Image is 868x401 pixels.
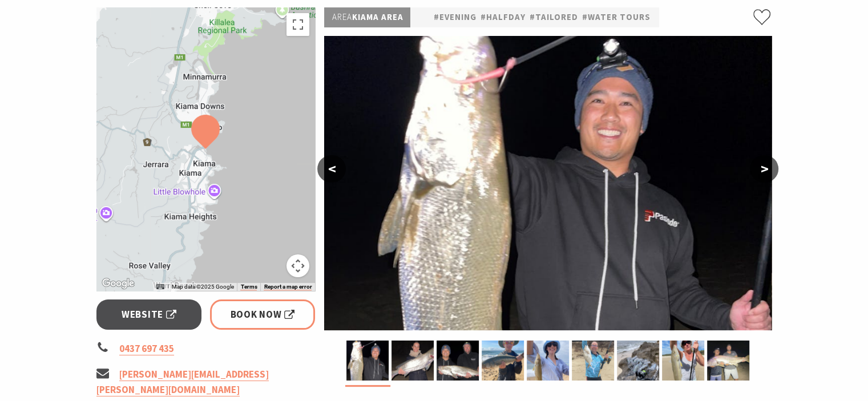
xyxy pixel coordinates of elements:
button: Map camera controls [286,254,309,277]
span: Map data ©2025 Google [171,283,233,290]
img: Google [99,276,137,291]
a: [PERSON_NAME][EMAIL_ADDRESS][PERSON_NAME][DOMAIN_NAME] [96,368,269,396]
img: Sand Whiting [527,341,569,380]
a: Website [96,299,202,330]
a: 0437 697 435 [119,342,174,355]
a: Open this area in Google Maps (opens a new window) [99,276,137,291]
button: Toggle fullscreen view [286,13,309,36]
a: #halfday [480,10,525,25]
img: Bream [572,341,614,380]
img: Squid [617,341,659,380]
img: Mullaway [391,341,434,380]
a: Book Now [210,299,316,330]
a: Terms (opens in new tab) [240,283,257,290]
img: Salmon [482,341,524,380]
a: #tailored [529,10,578,25]
span: Website [122,307,176,322]
a: #Water Tours [582,10,650,25]
img: Mullaway [346,341,389,380]
a: #Evening [433,10,476,25]
img: Mullaway [437,341,479,380]
button: > [750,155,778,183]
img: Sand Whiting [662,341,704,380]
img: Mullaway [324,36,772,330]
span: Area [332,11,352,22]
p: Kiama Area [324,7,410,27]
button: Keyboard shortcuts [156,283,164,291]
img: Dewfish [707,341,749,380]
span: Book Now [231,307,295,322]
a: Report a map error [264,283,312,290]
button: < [317,155,346,183]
